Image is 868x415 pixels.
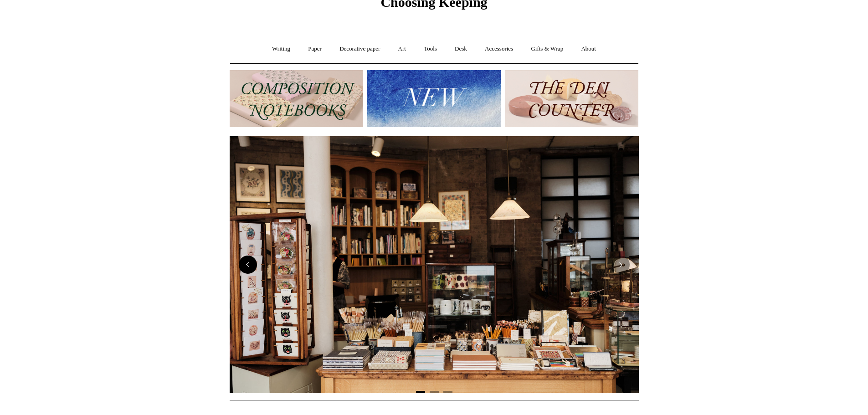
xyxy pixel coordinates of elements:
[300,37,330,61] a: Paper
[367,70,501,127] img: New.jpg__PID:f73bdf93-380a-4a35-bcfe-7823039498e1
[230,136,639,393] img: 20250131 INSIDE OF THE SHOP.jpg__PID:b9484a69-a10a-4bde-9e8d-1408d3d5e6ad
[430,391,439,393] button: Page 2
[416,391,425,393] button: Page 1
[573,37,604,61] a: About
[264,37,298,61] a: Writing
[447,37,475,61] a: Desk
[331,37,388,61] a: Decorative paper
[230,70,363,127] img: 202302 Composition ledgers.jpg__PID:69722ee6-fa44-49dd-a067-31375e5d54ec
[390,37,414,61] a: Art
[239,256,257,274] button: Previous
[523,37,571,61] a: Gifts & Wrap
[443,391,452,393] button: Page 3
[505,70,638,127] img: The Deli Counter
[416,37,445,61] a: Tools
[611,256,630,274] button: Next
[380,2,487,8] a: Choosing Keeping
[477,37,521,61] a: Accessories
